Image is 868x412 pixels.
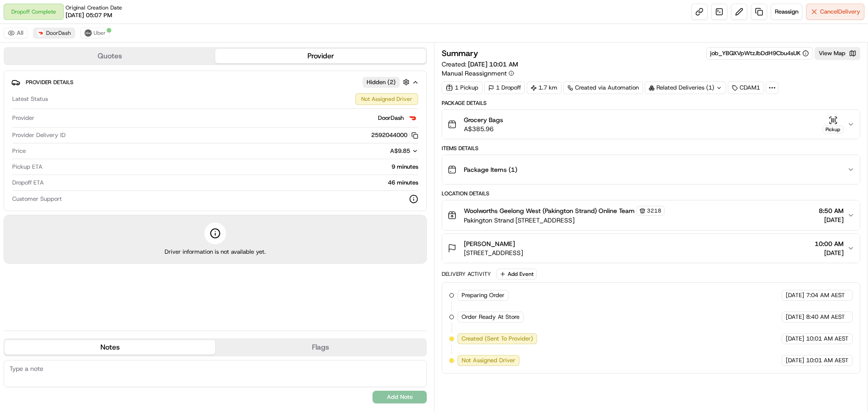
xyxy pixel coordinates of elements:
span: 7:04 AM AEST [806,291,845,299]
span: Pickup ETA [12,163,42,171]
button: Uber [80,28,110,38]
span: Dropoff ETA [12,179,44,187]
button: Flags [215,340,426,355]
span: 10:01 AM AEST [806,356,849,365]
span: A$385.96 [464,124,503,133]
span: Package Items ( 1 ) [464,165,517,174]
span: [DATE] [786,356,804,365]
img: doordash_logo_v2.png [37,29,44,37]
span: [DATE] 05:07 PM [66,11,112,19]
span: [DATE] 10:01 AM [468,60,518,68]
span: [DATE] [819,215,844,224]
span: Original Creation Date [66,4,122,11]
span: Driver information is not available yet. [165,248,266,256]
span: Pakington Strand [STREET_ADDRESS] [464,216,665,225]
button: Hidden (2) [363,76,412,88]
button: View Map [815,47,860,60]
div: Pickup [822,126,844,133]
span: Hidden ( 2 ) [367,78,396,86]
img: uber-new-logo.jpeg [85,29,92,37]
span: DoorDash [46,29,71,37]
button: All [4,28,28,38]
span: DoorDash [378,114,404,122]
button: Grocery BagsA$385.96Pickup [442,110,860,139]
span: A$9.85 [390,147,410,155]
span: Not Assigned Driver [462,356,515,365]
button: [PERSON_NAME][STREET_ADDRESS]10:00 AM[DATE] [442,234,860,263]
span: [DATE] [786,335,804,343]
button: CancelDelivery [806,4,864,20]
span: Price [12,147,26,155]
span: [DATE] [815,248,844,257]
div: Delivery Activity [442,270,491,278]
span: Cancel Delivery [820,8,860,16]
span: 3218 [647,207,661,214]
div: 9 minutes [46,163,418,171]
div: 1 Dropoff [484,81,525,94]
span: Grocery Bags [464,115,503,124]
span: [DATE] [786,313,804,321]
div: Package Details [442,99,860,107]
span: Provider Delivery ID [12,131,66,139]
h3: Summary [442,49,478,57]
span: Uber [94,29,106,37]
span: Customer Support [12,195,62,203]
button: A$9.85 [339,147,418,155]
span: [DATE] [786,291,804,299]
div: Items Details [442,145,860,152]
button: Provider DetailsHidden (2) [11,75,419,90]
button: 2592044000 [371,131,418,139]
div: 1 Pickup [442,81,482,94]
div: Related Deliveries (1) [645,81,726,94]
span: Latest Status [12,95,48,103]
span: Created: [442,60,518,69]
span: 10:01 AM AEST [806,335,849,343]
a: Created via Automation [563,81,643,94]
button: Woolworths Geelong West (Pakington Strand) Online Team3218Pakington Strand [STREET_ADDRESS]8:50 A... [442,200,860,230]
button: Manual Reassignment [442,69,514,78]
span: [STREET_ADDRESS] [464,248,523,257]
span: [PERSON_NAME] [464,239,515,248]
div: Location Details [442,190,860,197]
img: doordash_logo_v2.png [407,113,418,123]
button: Quotes [5,49,215,63]
span: Order Ready At Store [462,313,519,321]
button: Reassign [771,4,802,20]
span: Reassign [775,8,798,16]
span: Created (Sent To Provider) [462,335,533,343]
div: CDAM1 [728,81,764,94]
div: 1.7 km [527,81,561,94]
span: 10:00 AM [815,239,844,248]
button: DoorDash [33,28,75,38]
span: Provider Details [26,79,73,86]
button: Package Items (1) [442,155,860,184]
button: Notes [5,340,215,355]
button: Pickup [822,116,844,133]
span: Manual Reassignment [442,69,507,78]
button: job_YBQXVpWtzJbDdH9Cbu4sUK [710,49,809,57]
span: Preparing Order [462,291,505,299]
span: 8:40 AM AEST [806,313,845,321]
div: 46 minutes [47,179,418,187]
button: Provider [215,49,426,63]
span: 8:50 AM [819,206,844,215]
span: Provider [12,114,34,122]
button: Add Event [496,269,537,279]
span: Woolworths Geelong West (Pakington Strand) Online Team [464,206,635,215]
